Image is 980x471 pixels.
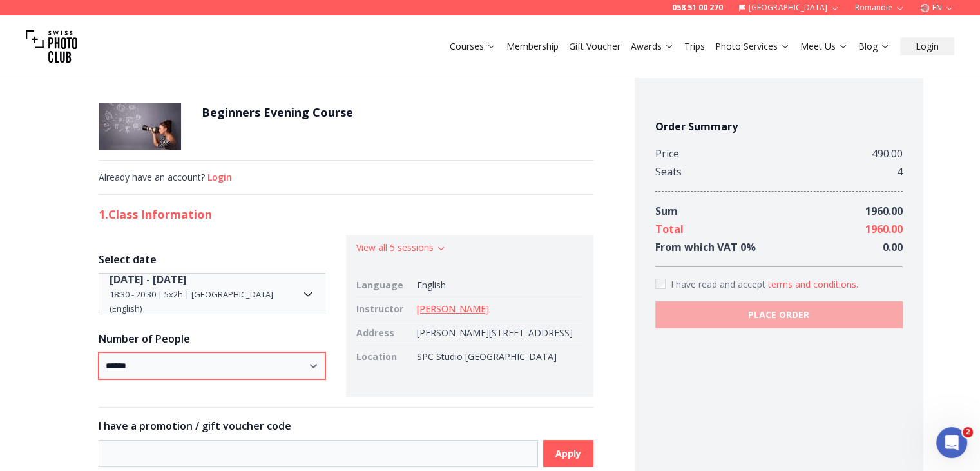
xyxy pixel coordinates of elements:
[963,427,973,437] span: 2
[936,427,967,458] iframe: Intercom live chat
[445,37,501,55] button: Courses
[655,145,679,163] div: Price
[412,321,583,345] td: [PERSON_NAME][STREET_ADDRESS]
[356,297,412,321] td: Instructor
[748,308,809,321] b: PLACE ORDER
[356,345,412,369] td: Location
[202,103,353,121] h1: Beginners Evening Course
[99,252,325,267] h3: Select date
[655,119,903,134] h4: Order Summary
[26,21,77,72] img: Swiss photo club
[356,274,412,297] td: Language
[543,440,593,467] button: Apply
[99,273,325,314] button: Date
[207,171,232,184] button: Login
[883,240,903,254] span: 0.00
[655,202,678,220] div: Sum
[450,40,496,53] a: Courses
[655,163,682,181] div: Seats
[99,205,593,223] h2: 1. Class Information
[655,220,684,238] div: Total
[768,278,858,291] button: Accept termsI have read and accept
[710,37,795,55] button: Photo Services
[900,37,954,55] button: Login
[655,279,666,289] input: Accept terms
[865,222,903,236] span: 1960.00
[99,331,325,346] h3: Number of People
[795,37,853,55] button: Meet Us
[555,447,581,460] b: Apply
[99,418,593,434] h3: I have a promotion / gift voucher code
[99,103,181,150] img: Beginners Evening Course
[99,171,593,184] div: Already have an account?
[626,37,679,55] button: Awards
[501,37,564,55] button: Membership
[684,40,705,53] a: Trips
[631,40,674,53] a: Awards
[412,345,583,369] td: SPC Studio [GEOGRAPHIC_DATA]
[858,40,890,53] a: Blog
[853,37,895,55] button: Blog
[655,301,903,328] button: PLACE ORDER
[356,241,446,254] button: View all 5 sessions
[356,321,412,345] td: Address
[865,204,903,218] span: 1960.00
[417,303,489,315] a: [PERSON_NAME]
[672,3,723,13] a: 058 51 00 270
[872,145,903,163] div: 490.00
[897,163,903,181] div: 4
[679,37,710,55] button: Trips
[655,238,756,256] div: From which VAT 0 %
[671,278,768,290] span: I have read and accept
[569,40,620,53] a: Gift Voucher
[715,40,790,53] a: Photo Services
[800,40,848,53] a: Meet Us
[564,37,626,55] button: Gift Voucher
[412,274,583,297] td: English
[506,40,559,53] a: Membership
